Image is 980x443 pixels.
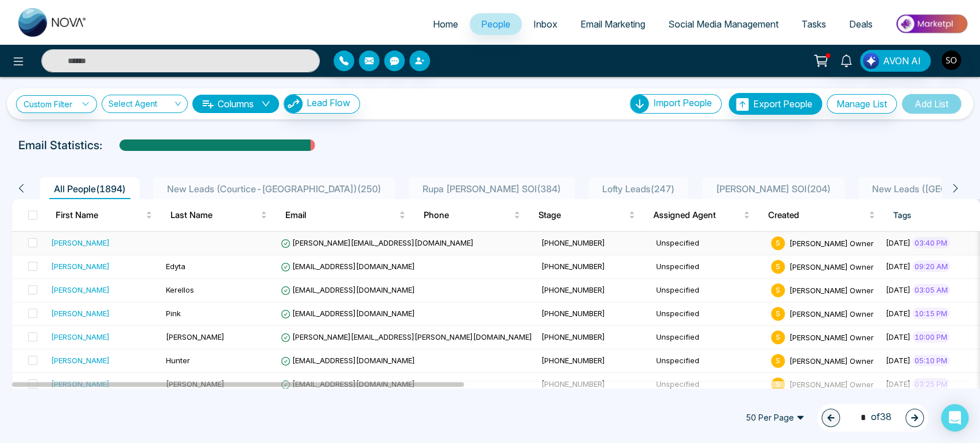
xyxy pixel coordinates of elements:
[838,13,884,35] a: Deals
[192,95,279,113] button: Columnsdown
[738,409,812,427] span: 50 Per Page
[653,208,741,222] span: Assigned Agent
[759,199,884,231] th: Created
[541,332,605,341] span: [PHONE_NUMBER]
[276,199,415,231] th: Email
[539,208,626,222] span: Stage
[481,18,510,30] span: People
[652,279,766,302] td: Unspecified
[886,356,911,365] span: [DATE]
[711,183,835,195] span: [PERSON_NAME] SOI ( 204 )
[51,331,110,343] div: [PERSON_NAME]
[284,94,360,114] button: Lead Flow
[541,356,605,365] span: [PHONE_NUMBER]
[51,237,110,248] div: [PERSON_NAME]
[529,199,644,231] th: Stage
[912,378,950,390] span: 03:25 PM
[912,284,950,296] span: 03:05 AM
[771,354,785,368] span: S
[860,50,931,72] button: AVON AI
[284,95,303,113] img: Lead Flow
[886,332,911,341] span: [DATE]
[668,18,778,30] span: Social Media Management
[789,332,874,341] span: [PERSON_NAME] Owner
[789,238,874,247] span: [PERSON_NAME] Owner
[790,13,838,35] a: Tasks
[849,18,873,30] span: Deals
[890,11,973,37] img: Market-place.gif
[281,262,415,271] span: [EMAIL_ADDRESS][DOMAIN_NAME]
[789,285,874,294] span: [PERSON_NAME] Owner
[281,379,415,388] span: [EMAIL_ADDRESS][DOMAIN_NAME]
[886,285,911,294] span: [DATE]
[541,262,605,271] span: [PHONE_NUMBER]
[771,283,785,297] span: S
[433,18,458,30] span: Home
[753,98,812,110] span: Export People
[56,208,144,222] span: First Name
[47,199,161,231] th: First Name
[51,378,110,390] div: [PERSON_NAME]
[418,183,565,195] span: Rupa [PERSON_NAME] SOI ( 384 )
[912,331,950,343] span: 10:00 PM
[281,309,415,318] span: [EMAIL_ADDRESS][DOMAIN_NAME]
[281,356,415,365] span: [EMAIL_ADDRESS][DOMAIN_NAME]
[261,99,270,108] span: down
[541,285,605,294] span: [PHONE_NUMBER]
[171,208,258,222] span: Last Name
[279,94,360,114] a: Lead FlowLead Flow
[912,355,950,366] span: 05:10 PM
[912,308,950,319] span: 10:15 PM
[942,50,961,70] img: User Avatar
[886,309,911,318] span: [DATE]
[598,183,679,195] span: Lofty Leads ( 247 )
[652,349,766,373] td: Unspecified
[789,309,874,318] span: [PERSON_NAME] Owner
[166,309,181,318] span: Pink
[883,54,921,68] span: AVON AI
[771,260,785,274] span: S
[863,53,879,69] img: Lead Flow
[16,95,97,113] a: Custom Filter
[653,97,712,108] span: Import People
[51,308,110,319] div: [PERSON_NAME]
[533,18,557,30] span: Inbox
[307,97,350,108] span: Lead Flow
[49,183,130,195] span: All People ( 1894 )
[541,309,605,318] span: [PHONE_NUMBER]
[854,410,892,425] span: of 38
[541,238,605,247] span: [PHONE_NUMBER]
[569,13,657,35] a: Email Marketing
[415,199,529,231] th: Phone
[644,199,759,231] th: Assigned Agent
[522,13,569,35] a: Inbox
[18,137,102,154] p: Email Statistics:
[166,285,194,294] span: Kerellos
[652,373,766,397] td: Unspecified
[729,93,822,115] button: Export People
[657,13,790,35] a: Social Media Management
[768,208,866,222] span: Created
[281,332,532,341] span: [PERSON_NAME][EMAIL_ADDRESS][PERSON_NAME][DOMAIN_NAME]
[424,208,512,222] span: Phone
[789,379,874,388] span: [PERSON_NAME] Owner
[827,94,897,114] button: Manage List
[166,262,185,271] span: Edyta
[166,356,190,365] span: Hunter
[580,18,645,30] span: Email Marketing
[801,18,826,30] span: Tasks
[470,13,522,35] a: People
[166,379,224,388] span: [PERSON_NAME]
[166,332,224,341] span: [PERSON_NAME]
[421,13,470,35] a: Home
[771,378,785,391] span: S
[281,238,474,247] span: [PERSON_NAME][EMAIL_ADDRESS][DOMAIN_NAME]
[281,285,415,294] span: [EMAIL_ADDRESS][DOMAIN_NAME]
[912,261,950,272] span: 09:20 AM
[51,284,110,296] div: [PERSON_NAME]
[912,237,950,248] span: 03:40 PM
[886,379,911,388] span: [DATE]
[652,326,766,349] td: Unspecified
[161,199,276,231] th: Last Name
[652,232,766,255] td: Unspecified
